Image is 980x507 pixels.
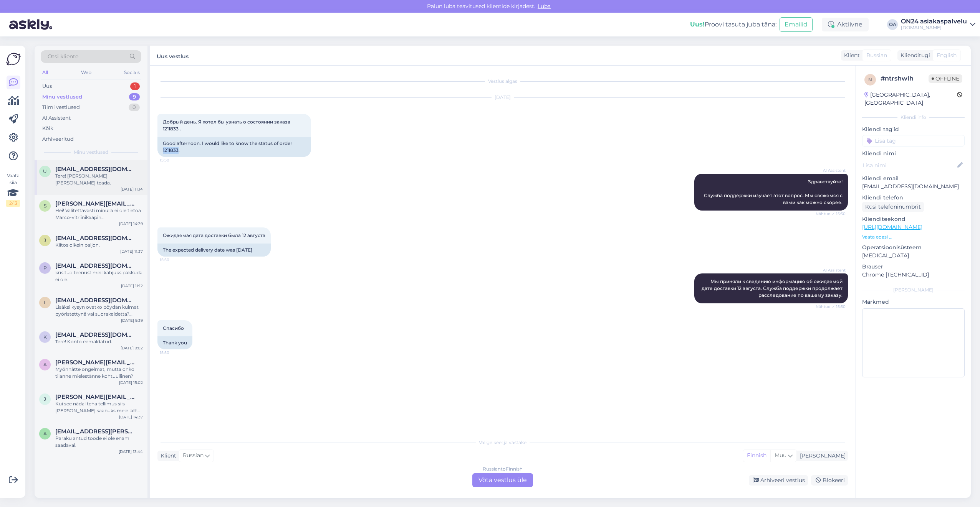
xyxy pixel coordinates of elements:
span: s [44,203,46,209]
span: anu.parkkila@gmail.com [55,428,135,435]
div: Thank you [157,336,192,349]
span: n [868,77,872,82]
div: Kiitos oikein paljon. [55,242,143,249]
span: a [43,431,47,436]
div: [DATE] 9:39 [121,318,143,323]
div: Arhiveeritud [42,135,74,143]
img: Askly Logo [6,52,21,66]
span: 15:50 [160,157,189,163]
div: 1 [130,82,140,90]
span: Nähtud ✓ 15:50 [816,304,846,309]
div: [DATE] 15:02 [119,380,143,385]
span: s.myllarinen@gmail.com [55,200,135,207]
div: Võta vestlus üle [472,473,533,487]
span: Muu [775,452,786,459]
div: Russian to Finnish [483,466,523,472]
span: antti.herronen@hotmail.com [55,359,135,366]
div: Küsi telefoninumbrit [862,202,924,212]
p: Kliendi tag'id [862,125,965,133]
div: Tere! Konto eemaldatud. [55,338,143,345]
input: Lisa nimi [862,161,956,170]
p: Kliendi nimi [862,150,965,158]
p: Vaata edasi ... [862,234,965,240]
div: OA [887,19,898,30]
div: [GEOGRAPHIC_DATA], [GEOGRAPHIC_DATA] [864,91,957,107]
div: Web [79,67,93,77]
div: küsitud teenust meil kahjuks pakkuda ei ole. [55,269,143,283]
div: AI Assistent [42,114,71,122]
span: l [44,300,46,305]
input: Lisa tag [862,135,965,147]
div: [DATE] 14:37 [119,414,143,420]
div: Klient [841,51,860,59]
span: pipsalai1@gmail.com [55,262,135,269]
span: Offline [929,74,962,83]
div: Proovi tasuta juba täna: [690,20,776,29]
div: [PERSON_NAME] [797,452,846,460]
div: [DATE] 11:12 [121,283,143,289]
span: Russian [866,51,887,59]
div: Vestlus algas [157,78,848,85]
div: Vaata siia [6,172,20,207]
p: Kliendi email [862,174,965,183]
div: [DATE] 14:39 [119,221,143,227]
div: Kui see nädal teha tellimus siis [PERSON_NAME] saabuks meie lattu [DATE]. [55,400,143,414]
div: Tere! [PERSON_NAME] [PERSON_NAME] teada. [55,173,143,186]
span: a [43,362,47,367]
span: Russian [183,451,204,460]
div: 2 / 3 [6,200,20,207]
div: The expected delivery date was [DATE] [157,244,271,257]
div: Finnish [743,450,770,461]
div: Tiimi vestlused [42,104,80,111]
div: Lisäksi kysyn ovatko pöydän kulmat pyöristettynä vai suorakaidetta? [PERSON_NAME] maksaisi minull... [55,304,143,318]
div: Socials [122,67,141,77]
div: Arhiveeri vestlus [749,475,808,486]
div: Hei! Valitettavasti minulla ei ole tietoa Marco-vitriinikaapin peilikuvakokoonpanon tai ylösalais... [55,207,143,221]
span: p [43,265,47,271]
span: jani@salmensuo.fi [55,235,135,242]
div: [DATE] 11:37 [120,249,143,254]
span: utriame@icloud.com [55,166,135,173]
div: 9 [129,93,140,101]
b: Uus! [690,21,705,28]
span: 15:50 [160,257,189,263]
div: [DOMAIN_NAME] [901,25,967,31]
button: Emailid [780,17,813,32]
div: [DATE] [157,94,848,101]
p: [MEDICAL_DATA] [862,252,965,260]
div: Klient [157,452,176,460]
span: 15:50 [160,350,189,356]
div: Myönnätte ongelmat, mutta onko tilanne mielestänne kohtuullinen? [55,366,143,380]
div: Good afternoon. I would like to know the status of order 1211833. [157,137,311,157]
div: Uus [42,82,52,90]
div: [DATE] 11:14 [121,186,143,192]
span: Спасибо [163,325,184,331]
div: Blokeeri [811,475,848,486]
div: Klienditugi [897,51,930,59]
a: [URL][DOMAIN_NAME] [862,224,922,230]
div: Kliendi info [862,114,965,121]
div: 0 [129,104,140,111]
p: Klienditeekond [862,215,965,223]
span: Nähtud ✓ 15:50 [816,211,846,217]
div: ON24 asiakaspalvelu [901,18,967,25]
span: Minu vestlused [74,149,108,156]
span: joanna.tzortzis@gmail.com [55,393,135,400]
span: AI Assistent [817,168,846,173]
div: Aktiivne [822,18,869,31]
span: lehtinen.merja@gmail.com [55,297,135,304]
div: All [41,67,50,77]
span: AI Assistent [817,267,846,273]
p: Brauser [862,263,965,271]
span: English [937,51,957,59]
div: Valige keel ja vastake [157,439,848,446]
div: # ntrshwlh [881,74,929,83]
p: Operatsioonisüsteem [862,244,965,252]
span: Otsi kliente [48,53,78,61]
span: j [44,396,46,402]
div: Paraku antud toode ei ole enam saadaval. [55,435,143,449]
div: [DATE] 13:44 [119,449,143,454]
div: [PERSON_NAME] [862,286,965,293]
span: Ожидаемая дата доставки была 12 августа [163,232,265,238]
p: Märkmed [862,298,965,306]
